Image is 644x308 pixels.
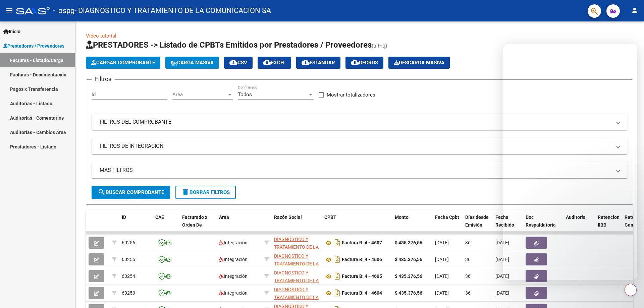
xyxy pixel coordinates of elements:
datatable-header-cell: CAE [153,210,179,240]
datatable-header-cell: Razón Social [271,210,322,240]
strong: Factura B: 4 - 4606 [342,257,382,262]
span: (alt+q) [372,43,387,49]
span: 60255 [122,257,135,262]
span: 36 [465,240,471,245]
span: Monto [395,214,409,220]
span: Prestadores / Proveedores [3,42,64,50]
span: [DATE] [495,290,509,296]
i: Descargar documento [333,237,342,248]
span: [DATE] [495,273,509,279]
span: Días desde Emisión [465,214,489,228]
span: DIAGNOSTICO Y TRATAMIENTO DE LA COMUNICACION SA [274,287,319,308]
span: Estandar [302,60,335,66]
datatable-header-cell: Facturado x Orden De [179,210,216,240]
span: 36 [465,290,471,296]
span: [DATE] [435,273,449,279]
span: Todos [238,91,252,98]
strong: Factura B: 4 - 4607 [342,240,382,246]
span: Buscar Comprobante [98,189,164,195]
span: CPBT [324,214,336,220]
mat-panel-title: FILTROS DEL COMPROBANTE [100,118,611,126]
strong: Factura B: 4 - 4605 [342,274,382,279]
strong: $ 435.376,56 [395,273,422,279]
div: 33715973079 [274,252,319,266]
a: Video tutorial [86,33,116,39]
button: Estandar [296,57,340,69]
span: [DATE] [435,257,449,262]
span: Inicio [3,28,20,35]
mat-panel-title: MAS FILTROS [100,167,611,174]
span: Cargar Comprobante [91,60,155,66]
span: PRESTADORES -> Listado de CPBTs Emitidos por Prestadores / Proveedores [86,40,372,50]
span: Integración [219,240,248,245]
span: ID [122,214,126,220]
span: Borrar Filtros [181,189,230,195]
datatable-header-cell: Fecha Recibido [493,210,523,240]
strong: Factura B: 4 - 4604 [342,291,382,296]
span: 60256 [122,240,135,245]
span: Mostrar totalizadores [327,91,375,99]
button: EXCEL [258,57,291,69]
button: Carga Masiva [165,57,219,69]
button: Borrar Filtros [175,186,236,199]
span: [DATE] [495,240,509,245]
span: Integración [219,290,248,296]
span: Carga Masiva [171,60,214,66]
strong: $ 435.376,56 [395,257,422,262]
span: Gecros [351,60,378,66]
mat-expansion-panel-header: MAS FILTROS [92,162,628,178]
mat-expansion-panel-header: FILTROS DEL COMPROBANTE [92,114,628,130]
mat-icon: cloud_download [302,58,310,66]
i: Descargar documento [333,271,342,282]
button: Descarga Masiva [388,57,450,69]
span: Razón Social [274,214,302,220]
datatable-header-cell: ID [119,210,153,240]
span: [DATE] [435,240,449,245]
span: 60254 [122,273,135,279]
strong: $ 435.376,56 [395,240,422,245]
span: - DIAGNOSTICO Y TRATAMIENTO DE LA COMUNICACION SA [74,3,271,18]
span: Fecha Recibido [495,214,514,228]
span: 60253 [122,290,135,296]
span: Descarga Masiva [394,60,444,66]
span: CSV [229,60,247,66]
span: DIAGNOSTICO Y TRATAMIENTO DE LA COMUNICACION SA [274,237,319,257]
span: 36 [465,257,471,262]
datatable-header-cell: Monto [392,210,432,240]
span: 36 [465,273,471,279]
strong: $ 435.376,56 [395,290,422,296]
div: 33715973079 [274,236,319,250]
span: EXCEL [263,60,286,66]
button: Gecros [345,57,383,69]
iframe: Intercom live chat [503,44,637,280]
mat-icon: menu [5,6,13,14]
span: [DATE] [495,257,509,262]
span: Fecha Cpbt [435,214,459,220]
datatable-header-cell: Fecha Cpbt [432,210,463,240]
button: Cargar Comprobante [86,57,160,69]
span: - ospg [53,3,74,18]
datatable-header-cell: Días desde Emisión [463,210,493,240]
span: Integración [219,257,248,262]
app-download-masive: Descarga masiva de comprobantes (adjuntos) [388,57,450,69]
span: Integración [219,273,248,279]
mat-icon: cloud_download [351,58,359,66]
iframe: Intercom live chat [621,285,637,301]
datatable-header-cell: CPBT [322,210,392,240]
mat-icon: search [98,188,106,196]
span: DIAGNOSTICO Y TRATAMIENTO DE LA COMUNICACION SA [274,253,319,274]
i: Descargar documento [333,254,342,265]
button: Buscar Comprobante [92,186,170,199]
span: Area [219,214,229,220]
i: Descargar documento [333,288,342,298]
mat-icon: delete [181,188,190,196]
mat-icon: cloud_download [229,58,237,66]
div: 33715973079 [274,286,319,300]
span: DIAGNOSTICO Y TRATAMIENTO DE LA COMUNICACION SA [274,270,319,291]
span: [DATE] [435,290,449,296]
datatable-header-cell: Area [216,210,262,240]
span: Facturado x Orden De [182,214,207,228]
mat-expansion-panel-header: FILTROS DE INTEGRACION [92,138,628,154]
button: CSV [224,57,253,69]
span: CAE [155,214,164,220]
